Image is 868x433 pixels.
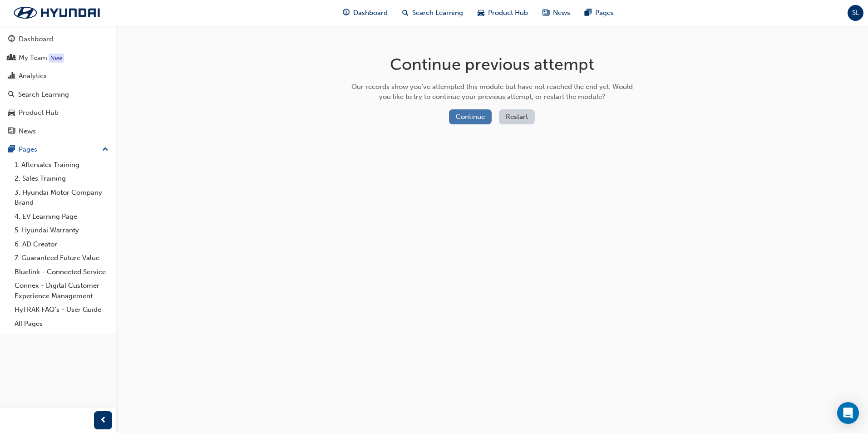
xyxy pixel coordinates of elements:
[4,29,112,141] button: DashboardMy TeamAnalyticsSearch LearningProduct HubNews
[11,186,112,210] a: 3. Hyundai Motor Company Brand
[535,4,577,22] a: news-iconNews
[11,303,112,317] a: HyTRAK FAQ's - User Guide
[343,7,350,19] span: guage-icon
[402,7,409,19] span: search-icon
[577,4,621,22] a: pages-iconPages
[4,141,112,158] button: Pages
[395,4,470,22] a: search-iconSearch Learning
[11,172,112,186] a: 2. Sales Training
[348,82,636,102] div: Our records show you've attempted this module but have not reached the end yet. Would you like to...
[19,53,47,63] div: My Team
[595,8,614,18] span: Pages
[848,5,863,21] button: SL
[100,415,107,426] span: prev-icon
[4,31,112,48] a: Dashboard
[8,91,15,99] span: search-icon
[11,279,112,303] a: Connex - Digital Customer Experience Management
[8,72,15,80] span: chart-icon
[335,4,395,22] a: guage-iconDashboard
[19,34,53,44] div: Dashboard
[8,54,15,62] span: people-icon
[8,109,15,117] span: car-icon
[499,109,535,124] button: Restart
[353,8,388,18] span: Dashboard
[19,71,47,81] div: Analytics
[4,104,112,121] a: Product Hub
[488,8,528,18] span: Product Hub
[11,237,112,251] a: 6. AD Creator
[553,8,570,18] span: News
[412,8,463,18] span: Search Learning
[470,4,535,22] a: car-iconProduct Hub
[11,210,112,224] a: 4. EV Learning Page
[852,8,859,18] span: SL
[4,68,112,84] a: Analytics
[8,35,15,44] span: guage-icon
[585,7,592,19] span: pages-icon
[4,123,112,140] a: News
[11,317,112,331] a: All Pages
[18,89,69,100] div: Search Learning
[102,144,108,156] span: up-icon
[11,223,112,237] a: 5. Hyundai Warranty
[19,108,59,118] div: Product Hub
[348,54,636,74] h1: Continue previous attempt
[11,158,112,172] a: 1. Aftersales Training
[478,7,484,19] span: car-icon
[8,128,15,136] span: news-icon
[8,146,15,154] span: pages-icon
[837,402,859,424] div: Open Intercom Messenger
[11,251,112,265] a: 7. Guaranteed Future Value
[19,126,36,137] div: News
[11,265,112,279] a: Bluelink - Connected Service
[5,3,109,22] img: Trak
[49,54,64,63] div: Tooltip anchor
[19,144,37,155] div: Pages
[4,86,112,103] a: Search Learning
[4,49,112,66] a: My Team
[449,109,492,124] button: Continue
[542,7,549,19] span: news-icon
